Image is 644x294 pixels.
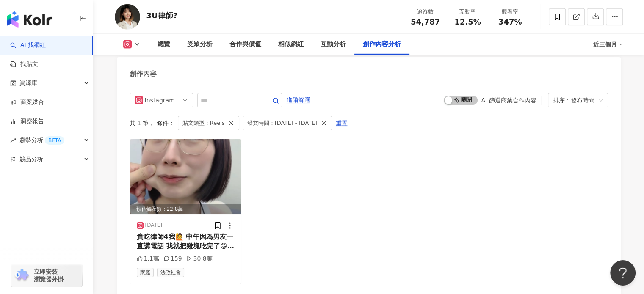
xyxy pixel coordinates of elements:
[137,255,159,263] div: 1.1萬
[130,204,241,214] div: 預估觸及數：22.8萬
[278,39,304,49] div: 相似網紅
[163,255,182,263] div: 159
[130,116,608,130] div: 共 1 筆 ， 條件：
[182,118,225,128] span: 貼文類型：Reels
[115,4,140,30] img: KOL Avatar
[187,39,213,49] div: 受眾分析
[145,222,163,229] div: [DATE]
[130,139,241,214] img: post-image
[593,38,623,51] div: 近三個月
[229,39,261,49] div: 合作與價值
[10,98,44,107] a: 商案媒合
[7,11,52,28] img: logo
[10,117,44,126] a: 洞察報告
[498,18,522,26] span: 347%
[19,74,37,93] span: 資源庫
[363,39,401,49] div: 創作內容分析
[553,93,595,107] div: 排序：發布時間
[157,268,184,277] span: 法政社會
[247,118,318,128] span: 發文時間：[DATE] - [DATE]
[130,139,241,214] div: post-image預估觸及數：22.8萬
[321,39,346,49] div: 互動分析
[409,8,442,16] div: 追蹤數
[335,116,348,130] button: 重置
[34,268,64,283] span: 立即安裝 瀏覽器外掛
[186,255,213,263] div: 30.8萬
[10,60,38,69] a: 找貼文
[10,137,16,143] span: rise
[11,264,82,287] a: chrome extension立即安裝 瀏覽器外掛
[481,97,536,104] div: AI 篩選商業合作內容
[610,260,636,286] iframe: Help Scout Beacon - Open
[19,131,64,150] span: 趨勢分析
[336,117,348,130] span: 重置
[452,8,484,16] div: 互動率
[137,268,154,277] span: 家庭
[10,41,46,49] a: searchAI 找網紅
[130,69,157,79] div: 創作內容
[145,93,172,107] div: Instagram
[286,93,311,107] button: 進階篩選
[19,150,43,169] span: 競品分析
[45,136,64,145] div: BETA
[454,18,481,26] span: 12.5%
[411,17,440,26] span: 54,787
[14,269,30,282] img: chrome extension
[494,8,526,16] div: 觀看率
[158,39,170,49] div: 總覽
[146,10,178,21] div: 3U律師?
[137,232,235,251] div: 貪吃律師4我🙋 中午因為男友一直講電話 我就把雞塊吃完了😁 我發誓！！我吃每一塊之前都有努力忍住 但沒辦法 他實在講太久 好餓😤
[287,93,310,107] span: 進階篩選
